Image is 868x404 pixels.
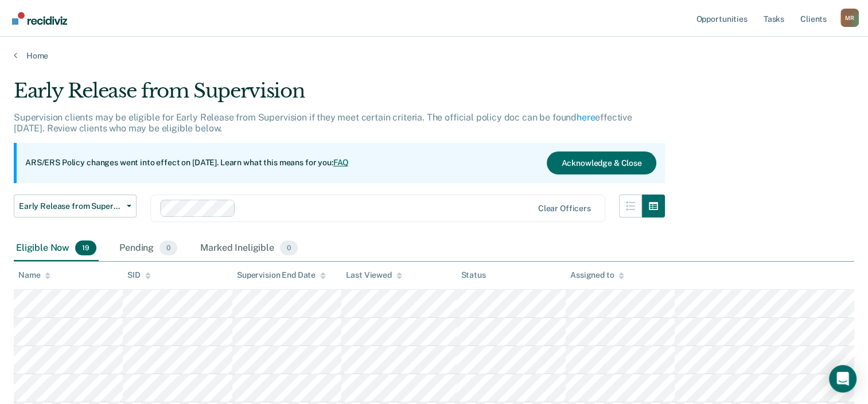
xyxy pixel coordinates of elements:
div: Name [18,270,50,280]
span: 0 [280,240,298,255]
img: Recidiviz [12,12,67,25]
div: Status [461,270,486,280]
button: Profile dropdown button [840,9,859,27]
div: M R [840,9,859,27]
div: Eligible Now19 [14,236,99,261]
a: here [577,112,595,123]
div: Marked Ineligible0 [198,236,300,261]
div: Last Viewed [346,270,402,280]
div: Pending0 [117,236,180,261]
span: Early Release from Supervision [19,201,122,211]
div: Early Release from Supervision [14,79,665,112]
p: Supervision clients may be eligible for Early Release from Supervision if they meet certain crite... [14,112,632,134]
button: Acknowledge & Close [547,151,656,174]
span: 0 [159,240,177,255]
a: FAQ [333,158,349,167]
div: Open Intercom Messenger [829,365,857,393]
div: Supervision End Date [237,270,326,280]
p: ARS/ERS Policy changes went into effect on [DATE]. Learn what this means for you: [25,157,349,169]
a: Home [14,50,854,61]
div: Clear officers [538,204,591,213]
div: Assigned to [570,270,624,280]
button: Early Release from Supervision [14,195,137,217]
span: 19 [75,240,96,255]
div: SID [127,270,151,280]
